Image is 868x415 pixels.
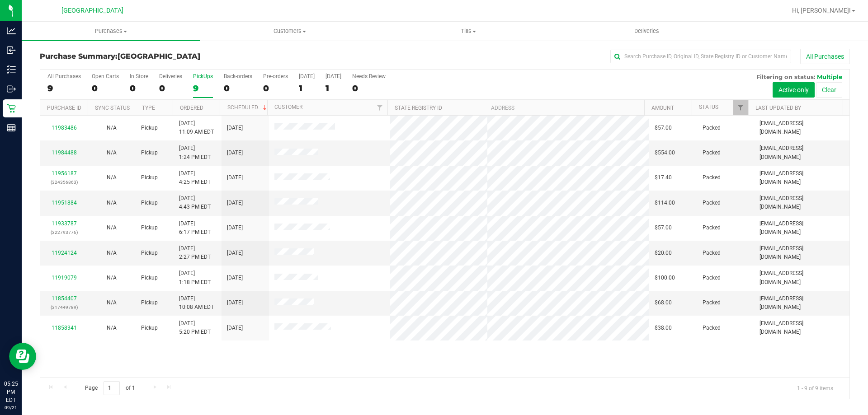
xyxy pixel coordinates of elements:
a: 11858341 [52,325,77,331]
button: All Purchases [800,49,850,64]
inline-svg: Inbound [7,46,16,55]
span: Packed [703,199,721,207]
h3: Purchase Summary: [40,52,310,61]
span: Page of 1 [77,381,142,395]
span: $38.00 [655,324,672,332]
inline-svg: Analytics [7,26,16,35]
a: Last Updated By [755,105,801,111]
div: 0 [224,83,252,93]
button: N/A [107,124,117,132]
a: 11854407 [52,295,77,302]
input: Search Purchase ID, Original ID, State Registry ID or Customer Name... [610,50,791,63]
span: [DATE] 1:24 PM EDT [179,144,211,161]
span: [EMAIL_ADDRESS][DOMAIN_NAME] [759,169,844,187]
div: 0 [92,83,119,93]
span: $100.00 [655,274,675,282]
span: [DATE] [227,274,243,282]
a: Filter [373,100,387,115]
span: Multiple [817,73,842,80]
span: [DATE] [227,199,243,207]
a: 11983486 [52,125,77,131]
button: N/A [107,199,117,207]
a: Deliveries [557,22,736,41]
span: [DATE] 4:25 PM EDT [179,169,211,187]
span: $114.00 [655,199,675,207]
span: Packed [703,324,721,332]
span: [DATE] 5:20 PM EDT [179,319,211,336]
span: Not Applicable [107,250,117,256]
div: 1 [325,83,341,93]
span: Pickup [141,224,158,232]
span: 1 - 9 of 9 items [790,381,840,395]
a: Customers [200,22,379,41]
a: Status [699,104,718,110]
a: 11933787 [52,220,77,227]
button: Active only [773,82,815,98]
th: Address [484,100,644,116]
button: N/A [107,224,117,232]
div: All Purchases [47,73,81,79]
span: Pickup [141,274,158,282]
inline-svg: Inventory [7,65,16,74]
span: [DATE] [227,324,243,332]
div: PickUps [193,73,213,79]
span: [DATE] [227,298,243,307]
span: [DATE] [227,124,243,132]
button: N/A [107,149,117,157]
span: Pickup [141,124,158,132]
div: 9 [193,83,213,93]
span: Not Applicable [107,224,117,231]
button: N/A [107,324,117,332]
span: Packed [703,224,721,232]
span: Not Applicable [107,200,117,206]
span: Pickup [141,324,158,332]
span: [DATE] [227,249,243,257]
span: $57.00 [655,124,672,132]
div: Needs Review [352,73,386,79]
span: Pickup [141,298,158,307]
p: (324356863) [46,178,82,187]
div: 0 [159,83,182,93]
span: Packed [703,173,721,182]
span: Not Applicable [107,174,117,181]
a: Purchases [22,22,200,41]
span: [EMAIL_ADDRESS][DOMAIN_NAME] [759,219,844,237]
span: [EMAIL_ADDRESS][DOMAIN_NAME] [759,319,844,336]
div: 9 [47,83,81,93]
span: [DATE] 10:08 AM EDT [179,294,214,312]
a: 11951884 [52,200,77,206]
span: Pickup [141,249,158,257]
p: 09/21 [4,404,18,411]
span: [GEOGRAPHIC_DATA] [61,7,123,14]
span: Packed [703,149,721,157]
span: Not Applicable [107,275,117,281]
a: Filter [733,100,748,115]
span: Packed [703,298,721,307]
span: Purchases [22,27,200,35]
button: N/A [107,274,117,282]
a: Ordered [180,105,203,111]
a: Type [142,105,155,111]
button: N/A [107,249,117,257]
span: [EMAIL_ADDRESS][DOMAIN_NAME] [759,194,844,211]
a: State Registry ID [395,105,442,111]
span: Not Applicable [107,325,117,331]
button: Clear [816,82,842,98]
span: Hi, [PERSON_NAME]! [792,7,851,14]
span: [EMAIL_ADDRESS][DOMAIN_NAME] [759,244,844,261]
span: $68.00 [655,298,672,307]
span: [EMAIL_ADDRESS][DOMAIN_NAME] [759,144,844,161]
a: Amount [651,105,674,111]
span: Packed [703,124,721,132]
div: 0 [263,83,288,93]
span: [DATE] [227,149,243,157]
span: $20.00 [655,249,672,257]
div: In Store [130,73,148,79]
span: Packed [703,274,721,282]
button: N/A [107,173,117,182]
div: Back-orders [224,73,252,79]
iframe: Resource center [9,343,36,370]
div: [DATE] [325,73,341,79]
span: [DATE] 6:17 PM EDT [179,219,211,237]
div: Pre-orders [263,73,288,79]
